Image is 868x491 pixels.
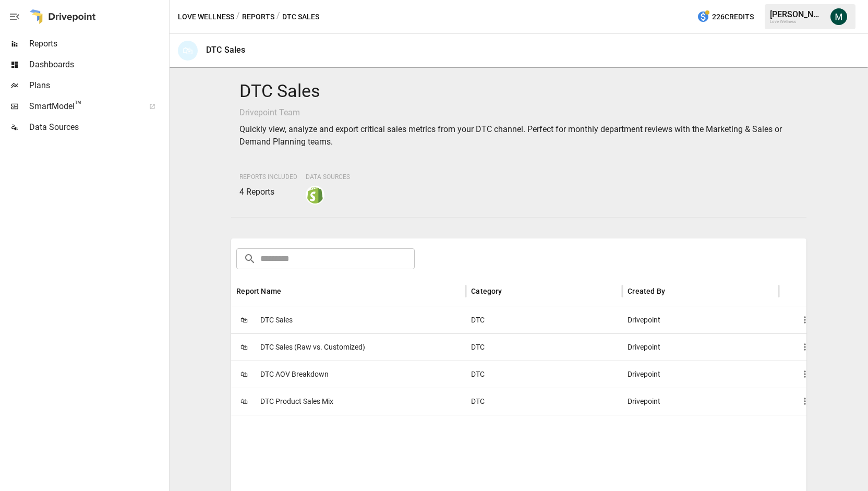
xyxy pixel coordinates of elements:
[206,45,245,55] div: DTC Sales
[466,361,622,388] div: DTC
[236,339,252,355] span: 🛍
[666,284,681,298] button: Sort
[178,41,198,61] div: 🛍
[466,388,622,415] div: DTC
[466,333,622,361] div: DTC
[622,333,779,361] div: Drivepoint
[239,186,297,198] p: 4 Reports
[239,80,798,102] h4: DTC Sales
[503,284,518,298] button: Sort
[307,187,323,203] img: shopify
[622,361,779,388] div: Drivepoint
[236,312,252,328] span: 🛍
[260,361,329,388] span: DTC AOV Breakdown
[29,121,167,134] span: Data Sources
[824,2,853,31] button: Michael Cormack
[622,306,779,333] div: Drivepoint
[236,393,252,409] span: 🛍
[260,334,365,361] span: DTC Sales (Raw vs. Customized)
[236,10,240,23] div: /
[239,173,297,181] span: Reports Included
[628,287,665,295] div: Created By
[466,306,622,333] div: DTC
[29,38,167,50] span: Reports
[75,99,82,112] span: ™
[236,287,281,295] div: Report Name
[830,8,847,25] img: Michael Cormack
[712,10,754,23] span: 226 Credits
[236,366,252,382] span: 🛍
[622,388,779,415] div: Drivepoint
[29,79,167,92] span: Plans
[770,19,824,24] div: Love Wellness
[29,100,138,113] span: SmartModel
[306,173,350,181] span: Data Sources
[282,284,297,298] button: Sort
[471,287,502,295] div: Category
[276,10,280,23] div: /
[260,307,293,333] span: DTC Sales
[178,10,234,23] button: Love Wellness
[770,9,824,19] div: [PERSON_NAME]
[242,10,274,23] button: Reports
[239,106,798,119] p: Drivepoint Team
[693,7,758,27] button: 226Credits
[260,388,333,415] span: DTC Product Sales Mix
[29,58,167,71] span: Dashboards
[239,123,798,148] p: Quickly view, analyze and export critical sales metrics from your DTC channel. Perfect for monthl...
